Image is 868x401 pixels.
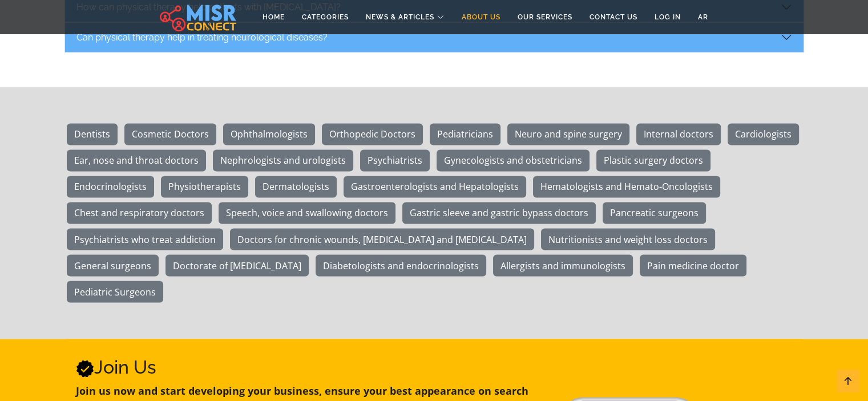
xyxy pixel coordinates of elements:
a: Speech, voice and swallowing doctors [219,202,395,224]
a: Dentists [67,123,118,145]
a: Cardiologists [728,123,799,145]
a: Gynecologists and obstetricians [437,149,590,171]
span: News & Articles [366,12,434,22]
a: Diabetologists and endocrinologists [316,254,486,276]
a: Categories [293,6,357,28]
a: Gastric sleeve and gastric bypass doctors [402,202,596,224]
a: Contact Us [581,6,646,28]
a: Psychiatrists who treat addiction [67,228,223,250]
a: Gastroenterologists and Hepatologists [344,176,526,197]
a: Nutritionists and weight loss doctors [541,228,715,250]
h2: Join Us [76,356,549,378]
a: Hematologists and Hemato-Oncologists [533,176,720,197]
a: Dermatologists [255,176,337,197]
a: Ear, nose and throat doctors [67,149,206,171]
a: Orthopedic Doctors [322,123,423,145]
a: News & Articles [357,6,453,28]
a: Our Services [509,6,581,28]
a: Doctors for chronic wounds, [MEDICAL_DATA] and [MEDICAL_DATA] [230,228,534,250]
a: Allergists and immunologists [493,254,633,276]
a: Pancreatic surgeons [603,202,706,224]
a: Plastic surgery doctors [596,149,710,171]
a: Internal doctors [636,123,721,145]
a: General surgeons [67,254,159,276]
a: Log in [646,6,689,28]
a: Endocrinologists [67,176,154,197]
a: Nephrologists and urologists [213,149,353,171]
button: Can physical therapy help in treating neurological diseases? [65,22,804,52]
a: Neuro and spine surgery [507,123,629,145]
a: Chest and respiratory doctors [67,202,212,224]
a: Pediatric Surgeons [67,281,163,302]
a: Ophthalmologists [223,123,315,145]
img: main.misr_connect [160,3,236,31]
a: Pediatricians [430,123,500,145]
a: Psychiatrists [360,149,430,171]
a: Doctorate of [MEDICAL_DATA] [165,254,309,276]
a: Physiotherapists [161,176,248,197]
a: Pain medicine doctor [640,254,746,276]
a: About Us [453,6,509,28]
svg: Verified account [76,359,94,378]
a: AR [689,6,717,28]
a: Home [254,6,293,28]
a: Cosmetic Doctors [124,123,216,145]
